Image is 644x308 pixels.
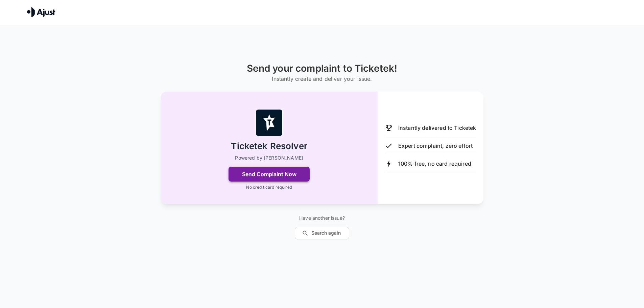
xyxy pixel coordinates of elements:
[398,160,471,168] p: 100% free, no card required
[295,227,349,239] button: Search again
[398,142,473,150] p: Expert complaint, zero effort
[27,7,55,17] img: Ajust
[256,109,283,136] img: Ticketek
[398,124,476,132] p: Instantly delivered to Ticketek
[235,155,303,161] p: Powered by [PERSON_NAME]
[247,63,398,74] h1: Send your complaint to Ticketek!
[246,184,292,190] p: No credit card required
[229,167,310,182] button: Send Complaint Now
[231,140,307,152] h2: Ticketek Resolver
[247,74,398,84] h6: Instantly create and deliver your issue.
[295,215,349,221] p: Have another issue?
